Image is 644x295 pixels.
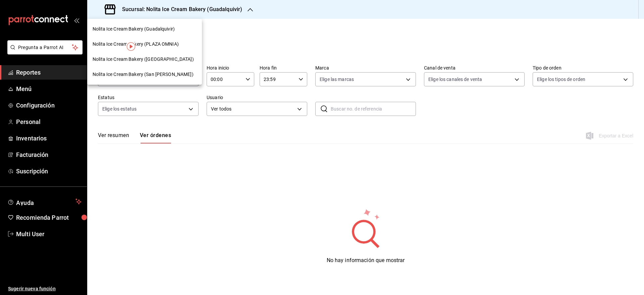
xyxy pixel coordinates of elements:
[93,71,194,78] span: Nolita Ice Cream Bakery (San [PERSON_NAME])
[93,41,179,48] span: Nolita Ice Cream Bakery (PLAZA OMNIA)
[87,52,202,67] div: Nolita Ice Cream Bakery ([GEOGRAPHIC_DATA])
[93,56,194,63] span: Nolita Ice Cream Bakery ([GEOGRAPHIC_DATA])
[93,26,175,33] span: Nolita Ice Cream Bakery (Guadalquivir)
[87,22,202,37] div: Nolita Ice Cream Bakery (Guadalquivir)
[87,37,202,52] div: Nolita Ice Cream Bakery (PLAZA OMNIA)
[127,42,135,51] img: Tooltip marker
[87,67,202,82] div: Nolita Ice Cream Bakery (San [PERSON_NAME])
